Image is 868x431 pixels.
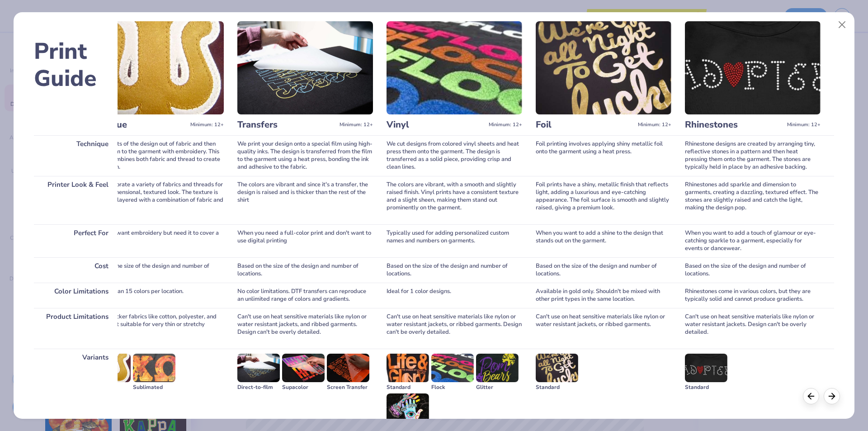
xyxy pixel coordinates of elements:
img: Screen Transfer [327,354,369,382]
div: Can't use on heat sensitive materials like nylon or water resistant jackets, and ribbed garments.... [237,308,373,349]
div: Flock [431,384,474,391]
div: No color limitations. DTF transfers can reproduce an unlimited range of colors and gradients. [237,283,373,308]
div: Standard [387,384,429,391]
img: Rhinestones [685,21,821,114]
div: Rhinestone designs are created by arranging tiny, reflective stones in a pattern and then heat pr... [685,135,821,176]
div: Best on thicker fabrics like cotton, polyester, and blends. Not suitable for very thin or stretch... [88,308,224,349]
div: Sublimated [133,384,175,391]
div: Available in gold only. Shouldn't be mixed with other print types in the same location. [536,283,671,308]
div: No more than 15 colors per location. [88,283,224,308]
div: Based on the size of the design and number of locations. [536,257,671,283]
img: Direct-to-film [237,354,280,382]
div: Cost [34,257,118,283]
h3: Foil [536,119,634,131]
div: Can't use on heat sensitive materials like nylon or water resistant jackets, or ribbed garments. [536,308,671,349]
h2: Print Guide [34,38,118,92]
img: Flock [431,354,474,382]
div: Product Limitations [34,308,118,349]
div: Foil printing involves applying shiny metallic foil onto the garment using a heat press. [536,135,671,176]
div: Based on the size of the design and number of locations. [88,257,224,283]
div: The colors are vibrant and since it's a transfer, the design is raised and is thicker than the re... [237,176,373,224]
button: Close [834,16,851,33]
div: Rhinestones come in various colors, but they are typically solid and cannot produce gradients. [685,283,821,308]
div: We cut parts of the design out of fabric and then secure them to the garment with embroidery. Thi... [88,135,224,176]
div: Based on the size of the design and number of locations. [237,257,373,283]
div: Based on the size of the design and number of locations. [685,257,821,283]
div: Direct-to-film [237,384,280,391]
span: Minimum: 12+ [489,122,522,128]
h3: Transfers [237,119,336,131]
span: Minimum: 12+ [787,122,821,128]
span: Minimum: 12+ [340,122,373,128]
div: Can incorporate a variety of fabrics and threads for a multi-dimensional, textured look. The text... [88,176,224,224]
div: When you want to add a touch of glamour or eye-catching sparkle to a garment, especially for even... [685,224,821,257]
div: Typically used for adding personalized custom names and numbers on garments. [387,224,522,257]
img: Foil [536,21,671,114]
div: The colors are vibrant, with a smooth and slightly raised finish. Vinyl prints have a consistent ... [387,176,522,224]
img: Sublimated [133,354,175,382]
div: Based on the size of the design and number of locations. [387,257,522,283]
span: Minimum: 12+ [638,122,671,128]
div: When you need a full-color print and don't want to use digital printing [237,224,373,257]
div: Can't use on heat sensitive materials like nylon or water resistant jackets, or ribbed garments. ... [387,308,522,349]
img: Standard [685,354,727,382]
div: Color Limitations [34,283,118,308]
span: Minimum: 12+ [190,122,224,128]
div: Can't use on heat sensitive materials like nylon or water resistant jackets. Design can't be over... [685,308,821,349]
div: Screen Transfer [327,384,369,391]
h3: Applique [88,119,187,131]
div: When you want to add a shine to the design that stands out on the garment. [536,224,671,257]
div: Printer Look & Feel [34,176,118,224]
div: Ideal for 1 color designs. [387,283,522,308]
div: Standard [536,384,578,391]
img: Transfers [237,21,373,114]
img: Supacolor [282,354,325,382]
div: When you want embroidery but need it to cover a large area [88,224,224,257]
h3: Rhinestones [685,119,783,131]
img: Holographic [387,393,429,422]
img: Standard [536,354,578,382]
div: Foil prints have a shiny, metallic finish that reflects light, adding a luxurious and eye-catchin... [536,176,671,224]
img: Standard [387,354,429,382]
div: Standard [685,384,727,391]
img: Glitter [476,354,519,382]
div: Rhinestones add sparkle and dimension to garments, creating a dazzling, textured effect. The ston... [685,176,821,224]
div: Glitter [476,384,519,391]
h3: Vinyl [387,119,485,131]
div: Supacolor [282,384,325,391]
div: Perfect For [34,224,118,257]
img: Applique [88,21,224,114]
div: We print your design onto a special film using high-quality inks. The design is transferred from ... [237,135,373,176]
div: We cut designs from colored vinyl sheets and heat press them onto the garment. The design is tran... [387,135,522,176]
img: Vinyl [387,21,522,114]
div: Technique [34,135,118,176]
